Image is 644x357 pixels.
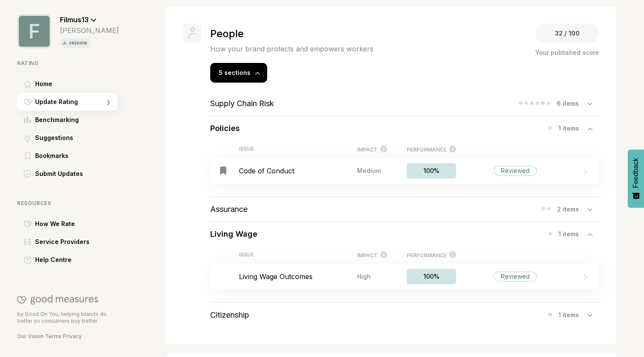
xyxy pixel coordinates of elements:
[628,149,644,208] button: Feedback - Show survey
[239,272,357,281] p: Living Wage Outcomes
[357,146,387,153] div: IMPACT
[35,151,69,161] span: Bookmarks
[239,146,357,153] div: ISSUE
[407,251,456,259] div: PERFORMANCE
[63,333,82,339] a: Privacy
[17,111,119,129] a: BenchmarkingBenchmarking
[17,75,119,93] a: HomeHome
[68,40,89,47] p: fashion
[239,251,357,259] div: ISSUE
[210,229,257,238] h3: Living Wage
[210,27,373,40] h2: People
[62,40,68,46] img: vertical icon
[407,269,456,284] div: 100%
[35,133,73,143] span: Suggestions
[17,233,119,251] a: Service ProvidersService Providers
[17,129,119,147] a: SuggestionsSuggestions
[24,256,32,264] img: Help Centre
[17,215,119,233] a: How We RateHow We Rate
[188,27,196,39] img: People
[24,170,31,178] img: Submit Updates
[35,255,72,265] span: Help Centre
[219,69,250,76] span: 5 sections
[407,163,456,178] div: 100%
[558,311,587,318] div: 1 items
[17,60,119,66] div: Rating
[35,97,78,107] span: Update Rating
[17,333,118,340] div: · ·
[606,319,635,348] iframe: Website support platform help button
[210,310,249,319] h3: Citizenship
[210,45,373,53] p: How your brand protects and empowers workers
[557,205,587,213] div: 2 items
[215,163,231,178] div: Remove Bookmark
[17,93,119,111] a: Update RatingUpdate Rating
[17,311,118,324] p: by Good On You, helping brands do better so consumers buy better
[17,147,119,165] a: BookmarksBookmarks
[60,15,89,24] span: Filmus13
[239,167,357,175] p: Code of Conduct
[24,238,31,245] img: Service Providers
[494,271,537,282] div: Reviewed
[17,295,98,305] img: Good On You
[558,125,587,132] div: 1 items
[357,251,387,259] div: IMPACT
[45,333,62,339] a: Terms
[25,152,30,160] img: Bookmarks
[35,79,52,89] span: Home
[557,100,587,107] div: 6 items
[558,230,587,238] div: 1 items
[357,167,387,174] div: Medium
[24,134,31,142] img: Suggestions
[357,273,387,280] div: High
[35,237,89,247] span: Service Providers
[35,219,75,229] span: How We Rate
[494,166,537,176] div: Reviewed
[35,115,79,125] span: Benchmarking
[535,48,599,58] div: Your published score
[210,99,274,108] h3: Supply Chain Risk
[210,205,247,214] h3: Assurance
[632,158,640,188] span: Feedback
[407,146,456,153] div: PERFORMANCE
[24,80,31,88] img: Home
[17,333,44,339] a: Our Vision
[24,220,32,227] img: How We Rate
[17,165,119,183] a: Submit UpdatesSubmit Updates
[17,200,119,206] div: Resources
[35,169,83,179] span: Submit Updates
[210,124,240,133] h3: Policies
[24,116,31,123] img: Benchmarking
[220,167,227,175] img: Bookmark
[60,26,119,35] div: [PERSON_NAME]
[17,251,119,269] a: Help CentreHelp Centre
[535,24,599,43] div: 32 / 100
[24,98,32,105] img: Update Rating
